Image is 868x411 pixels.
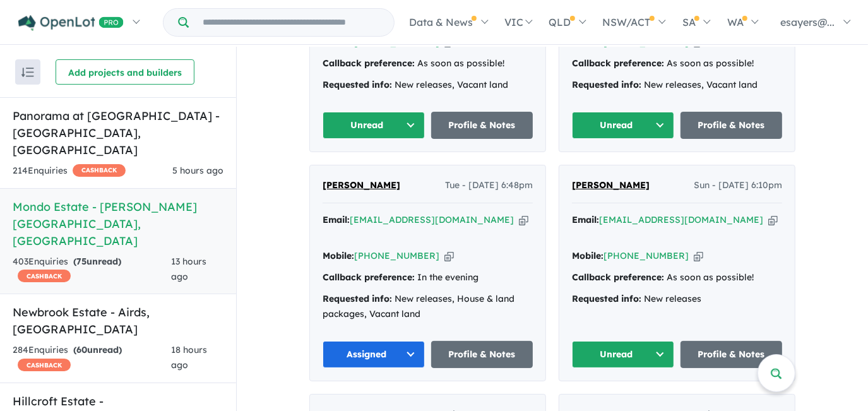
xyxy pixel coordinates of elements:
[323,112,425,139] button: Unread
[171,256,206,282] span: 13 hours ago
[445,178,533,193] span: Tue - [DATE] 6:48pm
[572,293,641,304] strong: Requested info:
[572,37,603,48] strong: Mobile:
[13,254,171,285] div: 403 Enquir ies
[572,112,674,139] button: Unread
[572,271,664,283] strong: Callback preference:
[172,165,223,176] span: 5 hours ago
[572,341,674,368] button: Unread
[76,256,86,267] span: 75
[572,179,650,191] span: [PERSON_NAME]
[519,213,528,227] button: Copy
[73,256,121,267] strong: ( unread)
[323,178,400,193] a: [PERSON_NAME]
[13,107,223,158] h5: Panorama at [GEOGRAPHIC_DATA] - [GEOGRAPHIC_DATA] , [GEOGRAPHIC_DATA]
[444,249,454,263] button: Copy
[73,164,126,177] span: CASHBACK
[323,37,354,48] strong: Mobile:
[323,79,392,90] strong: Requested info:
[18,270,71,282] span: CASHBACK
[572,79,641,90] strong: Requested info:
[323,78,533,93] div: New releases, Vacant land
[323,57,415,69] strong: Callback preference:
[599,214,763,225] a: [EMAIL_ADDRESS][DOMAIN_NAME]
[323,179,400,191] span: [PERSON_NAME]
[56,59,194,85] button: Add projects and builders
[323,271,415,283] strong: Callback preference:
[73,344,122,355] strong: ( unread)
[572,270,782,285] div: As soon as possible!
[18,15,124,31] img: Openlot PRO Logo White
[780,16,835,28] span: esayers@...
[76,344,87,355] span: 60
[21,68,34,77] img: sort.svg
[323,292,533,322] div: New releases, House & land packages, Vacant land
[354,250,439,261] a: [PHONE_NUMBER]
[694,249,703,263] button: Copy
[323,214,350,225] strong: Email:
[572,250,603,261] strong: Mobile:
[323,270,533,285] div: In the evening
[354,37,439,48] a: [PHONE_NUMBER]
[13,304,223,338] h5: Newbrook Estate - Airds , [GEOGRAPHIC_DATA]
[694,178,782,193] span: Sun - [DATE] 6:10pm
[572,78,782,93] div: New releases, Vacant land
[572,57,664,69] strong: Callback preference:
[603,37,689,48] a: [PHONE_NUMBER]
[171,344,207,371] span: 18 hours ago
[768,213,778,227] button: Copy
[323,56,533,71] div: As soon as possible!
[323,250,354,261] strong: Mobile:
[681,341,783,368] a: Profile & Notes
[603,250,689,261] a: [PHONE_NUMBER]
[431,112,533,139] a: Profile & Notes
[572,292,782,307] div: New releases
[13,343,171,373] div: 284 Enquir ies
[323,293,392,304] strong: Requested info:
[18,359,71,371] span: CASHBACK
[13,198,223,249] h5: Mondo Estate - [PERSON_NAME][GEOGRAPHIC_DATA] , [GEOGRAPHIC_DATA]
[431,341,533,368] a: Profile & Notes
[350,214,514,225] a: [EMAIL_ADDRESS][DOMAIN_NAME]
[13,164,126,179] div: 214 Enquir ies
[681,112,783,139] a: Profile & Notes
[191,9,391,36] input: Try estate name, suburb, builder or developer
[572,56,782,71] div: As soon as possible!
[572,214,599,225] strong: Email:
[572,178,650,193] a: [PERSON_NAME]
[323,341,425,368] button: Assigned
